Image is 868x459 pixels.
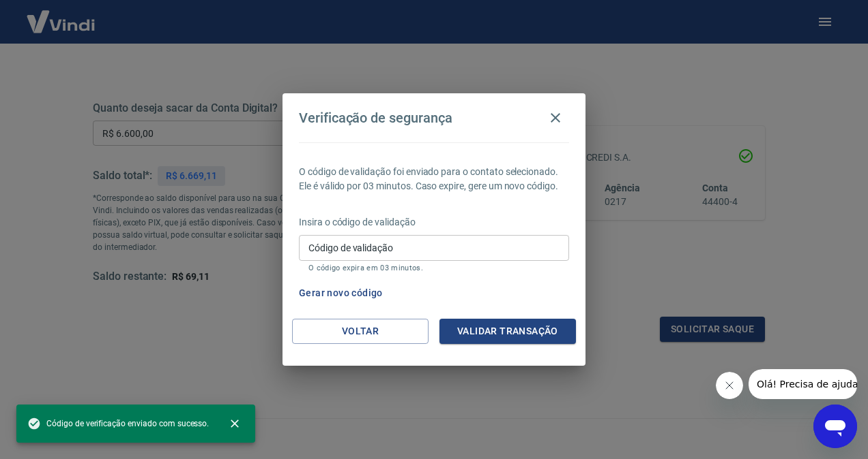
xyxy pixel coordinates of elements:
[813,405,857,448] iframe: Botão para abrir a janela de mensagens
[749,369,857,399] iframe: Mensagem da empresa
[308,264,560,272] p: O código expira em 03 minutos.
[220,409,250,439] button: close
[293,281,388,306] button: Gerar novo código
[8,10,115,20] span: Olá! Precisa de ajuda?
[299,110,452,126] h4: Verificação de segurança
[27,417,209,430] span: Código de verificação enviado com sucesso.
[292,319,429,344] button: Voltar
[439,319,576,344] button: Validar transação
[716,372,743,399] iframe: Fechar mensagem
[299,165,569,193] p: O código de validação foi enviado para o contato selecionado. Ele é válido por 03 minutos. Caso e...
[299,215,569,229] p: Insira o código de validação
